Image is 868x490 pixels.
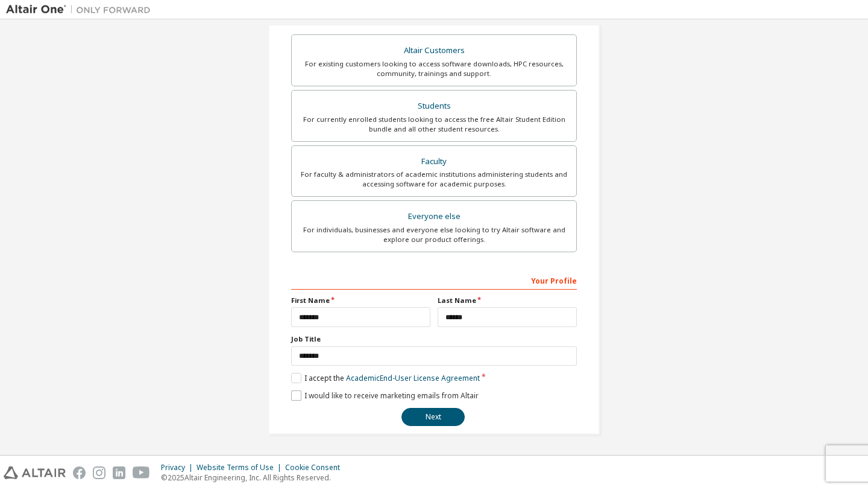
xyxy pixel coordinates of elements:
div: For existing customers looking to access software downloads, HPC resources, community, trainings ... [299,59,569,78]
img: facebook.svg [73,466,86,479]
div: Students [299,98,569,115]
div: Your Profile [291,270,577,290]
label: First Name [291,296,430,305]
div: Website Terms of Use [197,463,285,472]
div: For faculty & administrators of academic institutions administering students and accessing softwa... [299,170,569,189]
label: Last Name [438,296,577,305]
label: Job Title [291,334,577,344]
label: I would like to receive marketing emails from Altair [291,390,479,401]
div: Altair Customers [299,42,569,59]
label: I accept the [291,373,480,383]
div: Faculty [299,153,569,170]
img: youtube.svg [133,466,150,479]
a: Academic End-User License Agreement [346,373,480,383]
img: instagram.svg [93,466,105,479]
button: Next [401,408,465,426]
img: linkedin.svg [113,466,125,479]
div: Privacy [161,463,197,472]
img: Altair One [6,4,157,16]
div: Everyone else [299,208,569,225]
img: altair_logo.svg [4,466,66,479]
p: © 2025 Altair Engineering, Inc. All Rights Reserved. [161,472,347,483]
div: For individuals, businesses and everyone else looking to try Altair software and explore our prod... [299,225,569,244]
div: Cookie Consent [285,463,347,472]
div: For currently enrolled students looking to access the free Altair Student Edition bundle and all ... [299,115,569,134]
